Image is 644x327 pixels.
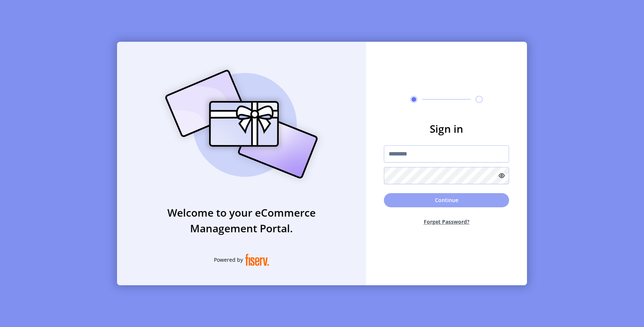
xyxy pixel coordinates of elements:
[214,256,243,264] span: Powered by
[384,193,509,207] button: Continue
[154,62,329,187] img: card_Illustration.svg
[384,212,509,232] button: Forget Password?
[384,121,509,136] h3: Sign in
[117,205,366,236] h3: Welcome to your eCommerce Management Portal.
